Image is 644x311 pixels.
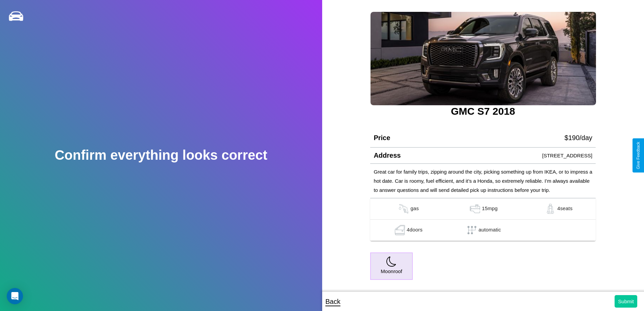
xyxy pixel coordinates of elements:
[7,288,23,304] div: Open Intercom Messenger
[615,295,637,308] button: Submit
[370,106,596,117] h3: GMC S7 2018
[410,204,419,214] p: gas
[557,204,572,214] p: 4 seats
[468,204,482,214] img: gas
[326,295,340,308] p: Back
[542,151,592,160] p: [STREET_ADDRESS]
[374,152,401,159] h4: Address
[479,225,501,235] p: automatic
[544,204,557,214] img: gas
[381,267,402,276] p: Moonroof
[393,225,407,235] img: gas
[565,132,592,144] p: $ 190 /day
[370,198,596,241] table: simple table
[374,134,390,142] h4: Price
[407,225,423,235] p: 4 doors
[397,204,410,214] img: gas
[482,204,498,214] p: 15 mpg
[374,167,592,195] p: Great car for family trips, zipping around the city, picking something up from IKEA, or to impres...
[636,142,641,169] div: Give Feedback
[55,148,267,163] h2: Confirm everything looks correct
